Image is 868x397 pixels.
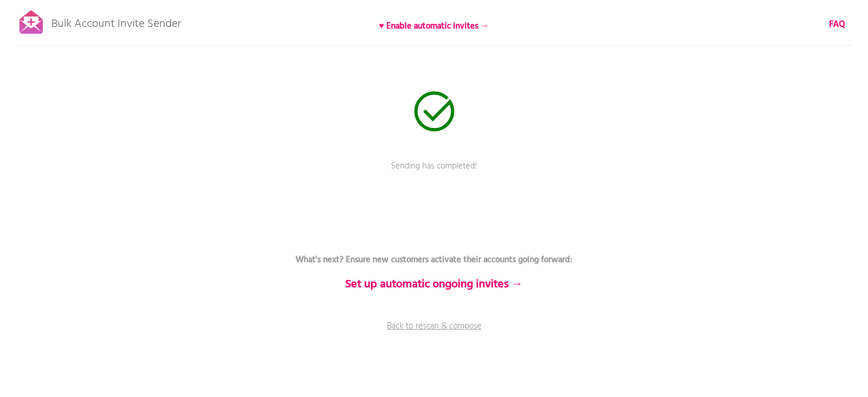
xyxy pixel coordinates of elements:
b: ♥ Enable automatic invites → [379,19,489,33]
p: Sending has completed! [263,160,605,189]
a: Back to rescan & compose [263,320,605,348]
a: FAQ [829,18,845,31]
b: Set up automatic ongoing invites → [345,275,523,294]
b: What's next? Ensure new customers activate their accounts going forward: [296,253,572,267]
b: FAQ [829,18,845,31]
p: Bulk Account Invite Sender [51,7,181,35]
